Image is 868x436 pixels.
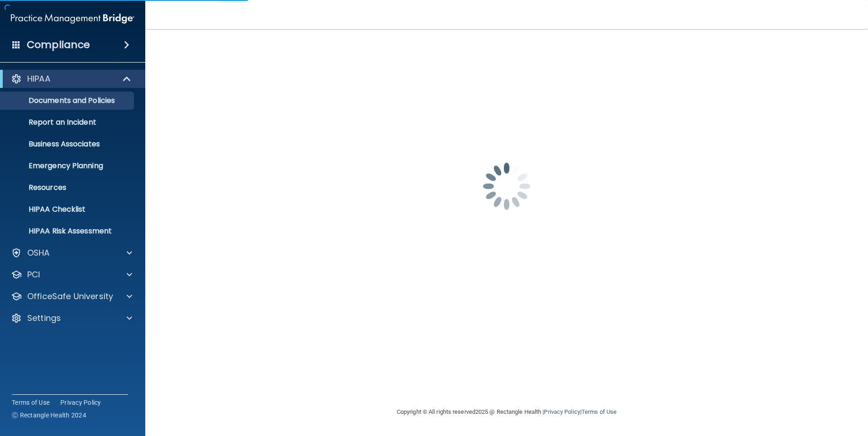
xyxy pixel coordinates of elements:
[461,141,552,232] img: spinner.e123f6fc.gif
[11,10,134,28] img: PMB logo
[12,411,86,420] span: Ⓒ Rectangle Health 2024
[11,313,132,324] a: Settings
[341,397,672,426] div: Copyright © All rights reserved 2025 @ Rectangle Health | |
[6,118,130,127] p: Report an Incident
[6,227,130,236] p: HIPAA Risk Assessment
[27,291,113,302] p: OfficeSafe University
[544,408,580,415] a: Privacy Policy
[6,183,130,192] p: Resources
[6,161,130,170] p: Emergency Planning
[27,39,90,51] h4: Compliance
[27,313,61,324] p: Settings
[60,398,101,407] a: Privacy Policy
[27,73,50,84] p: HIPAA
[6,205,130,214] p: HIPAA Checklist
[27,269,40,280] p: PCI
[11,291,132,302] a: OfficeSafe University
[6,140,130,149] p: Business Associates
[12,398,49,407] a: Terms of Use
[6,96,130,105] p: Documents and Policies
[27,247,50,258] p: OSHA
[11,269,132,280] a: PCI
[11,247,132,258] a: OSHA
[582,408,616,415] a: Terms of Use
[11,73,132,84] a: HIPAA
